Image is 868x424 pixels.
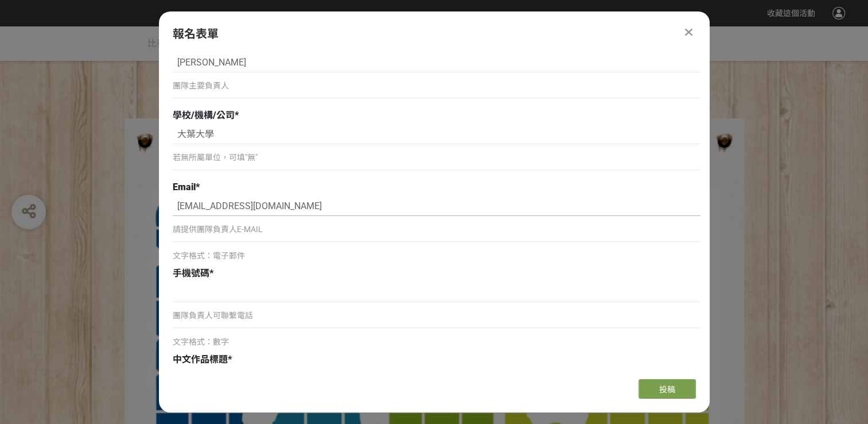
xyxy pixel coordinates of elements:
[147,26,184,61] a: 比賽說明
[173,251,245,260] span: 文字格式：電子郵件
[767,9,815,18] span: 收藏這個活動
[173,268,209,279] span: 手機號碼
[173,110,235,121] span: 學校/機構/公司
[173,80,700,92] p: 團隊主要負責人
[147,38,184,49] span: 比賽說明
[639,379,696,399] button: 投稿
[173,310,700,322] p: 團隊負責人可聯繫電話
[173,152,700,164] p: 若無所屬單位，可填"無"
[173,354,228,365] span: 中文作品標題
[173,182,196,192] span: Email
[173,337,229,346] span: 文字格式：數字
[173,223,700,236] p: 請提供團隊負責人E-MAIL
[136,161,733,179] h1: 2025第十六屆IIIC國際創新發明競賽
[173,27,219,41] span: 報名表單
[659,385,675,394] span: 投稿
